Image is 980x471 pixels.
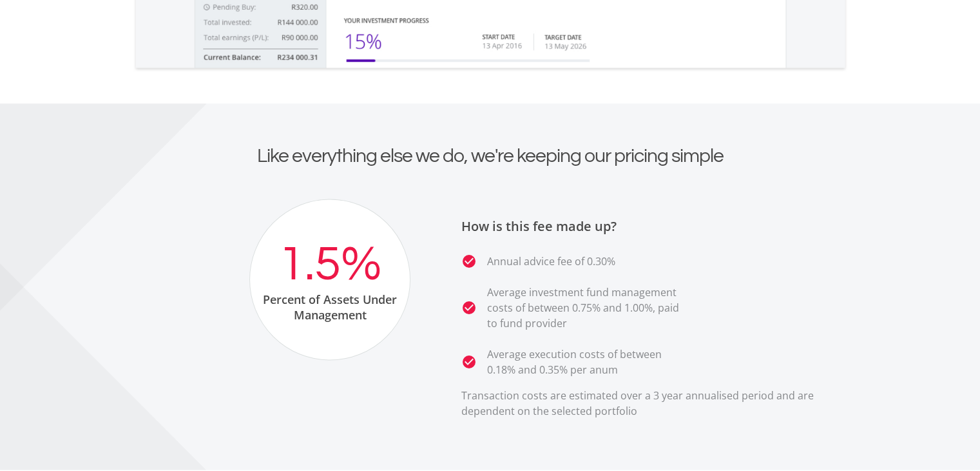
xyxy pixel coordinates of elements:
p: Transaction costs are estimated over a 3 year annualised period and are dependent on the selected... [461,387,848,418]
div: 1.5% [278,237,381,291]
i: check_circle [461,354,477,369]
div: Percent of Assets Under Management [250,291,410,322]
p: Average investment fund management costs of between 0.75% and 1.00%, paid to fund provider [487,284,687,330]
h3: How is this fee made up? [461,218,848,234]
p: Average execution costs of between 0.18% and 0.35% per anum [487,346,687,377]
i: check_circle [461,299,477,315]
h2: Like everything else we do, we're keeping our pricing simple [133,145,848,168]
i: check_circle [461,253,477,268]
p: Annual advice fee of 0.30% [487,253,615,268]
